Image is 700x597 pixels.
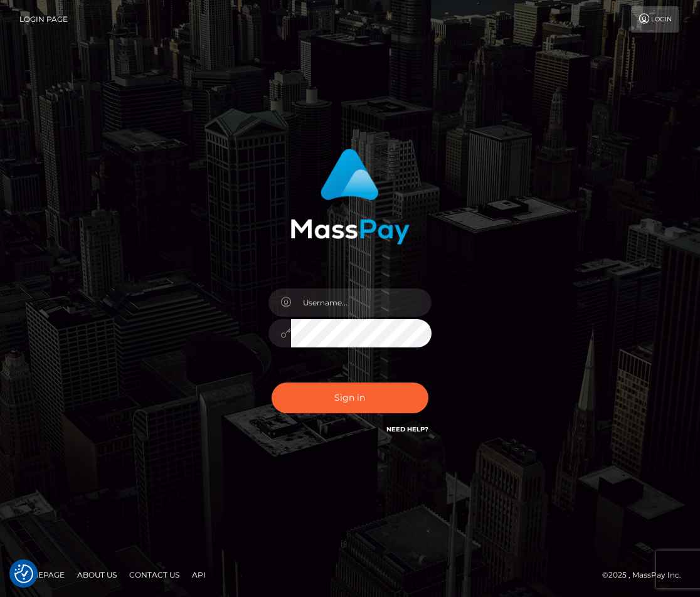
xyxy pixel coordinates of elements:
[602,568,691,582] div: © 2025 , MassPay Inc.
[14,564,33,583] button: Consent Preferences
[14,564,33,583] img: Revisit consent button
[19,6,68,33] a: Login Page
[14,565,70,584] a: Homepage
[124,565,184,584] a: Contact Us
[291,288,432,317] input: Username...
[72,565,122,584] a: About Us
[187,565,211,584] a: API
[290,149,410,245] img: MassPay Login
[386,425,428,433] a: Need Help?
[272,383,428,413] button: Sign in
[631,6,679,33] a: Login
